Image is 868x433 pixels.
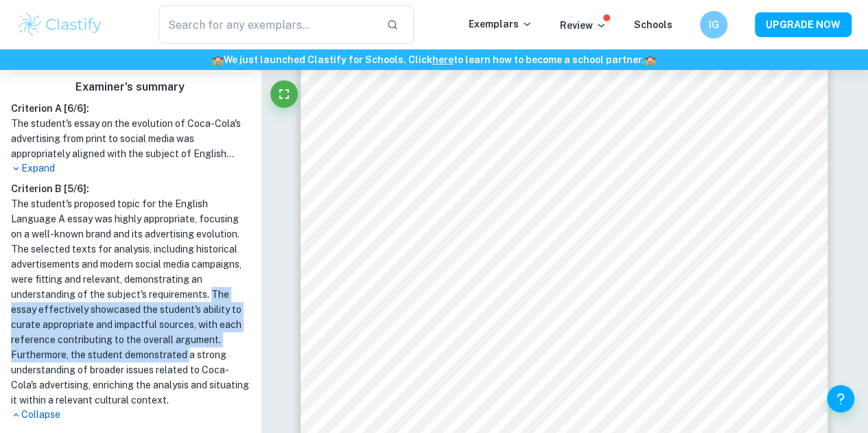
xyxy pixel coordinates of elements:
button: IG [700,11,727,38]
h1: The student's essay on the evolution of Coca-Cola's advertising from print to social media was ap... [11,116,250,161]
a: here [432,54,454,65]
a: Schools [634,19,672,30]
h1: The student's proposed topic for the English Language A essay was highly appropriate, focusing on... [11,196,250,408]
h6: Examiner's summary [5,79,255,95]
button: Help and Feedback [827,385,854,412]
h6: We just launched Clastify for Schools. Click to learn how to become a school partner. [3,52,865,67]
img: Clastify logo [16,11,104,38]
button: Fullscreen [270,80,298,108]
h6: Criterion B [ 5 / 6 ]: [11,181,250,196]
span: 🏫 [644,54,656,65]
input: Search for any exemplars... [159,5,375,44]
h6: IG [706,17,722,32]
p: Collapse [11,408,250,422]
p: Exemplars [469,16,532,32]
button: UPGRADE NOW [755,12,852,37]
h6: Criterion A [ 6 / 6 ]: [11,101,250,116]
p: Expand [11,161,250,176]
p: Review [560,18,607,33]
span: 🏫 [212,54,224,65]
